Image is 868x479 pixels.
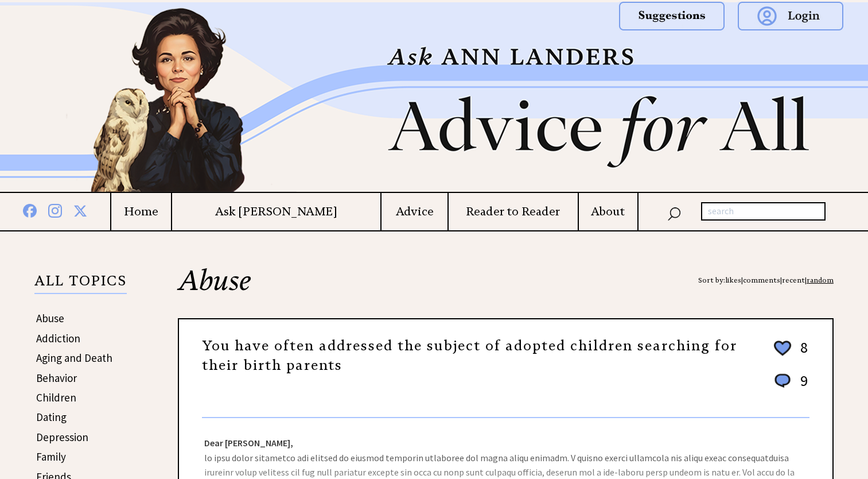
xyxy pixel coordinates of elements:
a: comments [743,276,780,284]
a: Aging and Death [36,351,112,365]
img: heart_outline%202.png [772,338,793,358]
img: right_new2.png [847,2,853,192]
img: facebook%20blue.png [23,202,37,218]
a: Dating [36,410,67,424]
strong: Dear [PERSON_NAME], [204,437,293,449]
a: Behavior [36,371,77,385]
img: instagram%20blue.png [48,202,62,218]
a: You have often addressed the subject of adopted children searching for their birth parents [202,337,737,374]
img: login.png [738,2,843,30]
a: About [579,204,637,219]
img: x%20blue.png [73,202,87,218]
a: Addiction [36,331,80,345]
a: Home [111,204,171,219]
p: ALL TOPICS [34,275,127,294]
img: suggestions.png [619,2,725,30]
a: random [807,276,834,284]
a: likes [725,276,741,284]
a: Depression [36,430,88,444]
img: header2b_v1.png [21,2,847,192]
a: Reader to Reader [449,204,578,219]
img: search_nav.png [667,204,681,221]
a: recent [782,276,805,284]
a: Advice [382,204,447,219]
a: Abuse [36,311,64,325]
a: Ask [PERSON_NAME] [172,204,381,219]
td: 8 [795,338,808,370]
div: Sort by: | | | [698,266,834,294]
td: 9 [795,371,808,401]
input: search [701,202,826,221]
img: message_round%201.png [772,372,793,390]
a: Children [36,391,76,404]
h2: Abuse [178,266,834,318]
a: Family [36,450,66,463]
